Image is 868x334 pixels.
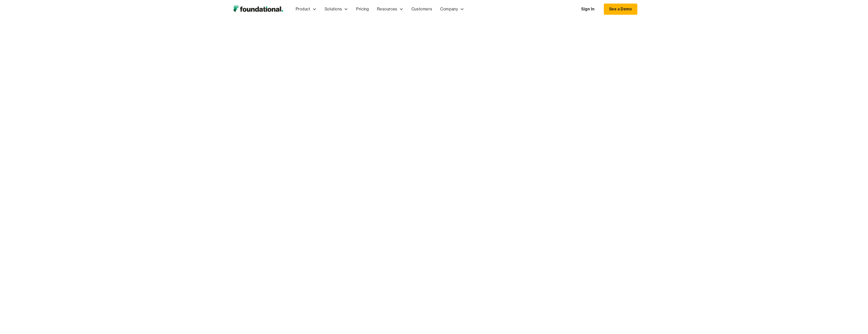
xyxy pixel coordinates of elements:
a: Sign In [576,4,599,14]
div: Resources [373,1,407,18]
div: Product [292,1,321,18]
div: Solutions [325,6,342,12]
a: Pricing [352,1,373,18]
div: Company [440,6,458,12]
a: Customers [407,1,436,18]
div: Product [296,6,310,12]
a: home [231,4,286,14]
img: Foundational Logo [231,4,286,14]
div: Company [436,1,468,18]
a: See a Demo [604,4,637,15]
div: Resources [377,6,397,12]
div: Solutions [321,1,352,18]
